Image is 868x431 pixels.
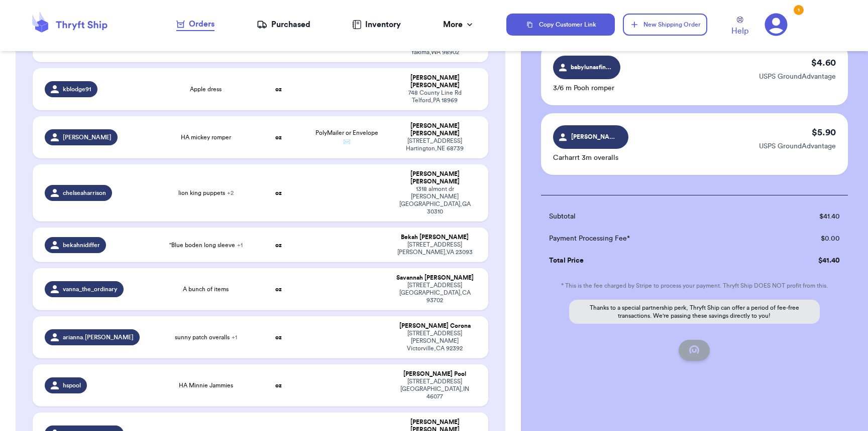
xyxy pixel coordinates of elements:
div: [STREET_ADDRESS][PERSON_NAME] Victorville , CA 92392 [394,330,476,352]
td: $ 41.40 [762,250,848,272]
span: [PERSON_NAME]._ [571,132,619,141]
strong: oz [275,134,282,140]
span: bekahnidiffer [63,241,100,249]
span: kblodge91 [63,85,91,93]
p: USPS GroundAdvantage [759,141,836,151]
span: lion king puppets [178,189,234,197]
td: $ 41.40 [762,205,848,228]
td: Total Price [541,250,762,272]
span: vanna_the_ordinary [63,285,118,293]
span: + 1 [237,242,243,248]
span: chelseaharrison [63,189,106,197]
p: $ 5.90 [812,125,836,139]
p: * This is the fee charged by Stripe to process your payment. Thryft Ship DOES NOT profit from this. [541,282,848,290]
div: Orders [176,18,214,30]
a: Orders [176,18,214,31]
div: [STREET_ADDRESS] [GEOGRAPHIC_DATA] , IN 46077 [394,378,476,400]
div: 748 County Line Rd Telford , PA 18969 [394,89,476,104]
span: Help [731,25,748,37]
strong: oz [275,86,282,92]
div: [PERSON_NAME] [PERSON_NAME] [394,170,476,185]
span: sunny patch overalls [175,333,237,341]
strong: oz [275,334,282,340]
span: HA mickey romper [181,133,231,141]
div: 1318 almont dr [PERSON_NAME] [GEOGRAPHIC_DATA] , GA 30310 [394,185,476,215]
span: Apple dress [190,85,222,93]
span: arianna.[PERSON_NAME] [63,333,134,341]
div: [PERSON_NAME] Pool [394,370,476,378]
strong: oz [275,286,282,292]
td: $ 0.00 [762,228,848,250]
p: 3/6 m Pooh romper [553,83,620,93]
p: Carharrt 3m overalls [553,153,628,163]
div: [STREET_ADDRESS] [PERSON_NAME] , VA 23093 [394,241,476,256]
p: $ 4.60 [811,56,836,70]
span: + 1 [232,334,237,340]
span: babylunasfinds [571,63,612,72]
strong: oz [275,190,282,196]
div: [STREET_ADDRESS] Hartington , NE 68739 [394,137,476,152]
div: [PERSON_NAME] [PERSON_NAME] [394,122,476,137]
span: HA Minnie Jammies [179,381,233,389]
span: + 2 [227,190,234,196]
button: Copy Customer Link [506,14,615,36]
a: Purchased [257,19,310,31]
div: Savannah [PERSON_NAME] [394,274,476,282]
span: [PERSON_NAME] [63,133,112,141]
span: hspool [63,381,81,389]
a: Inventory [352,19,401,31]
div: [PERSON_NAME] [PERSON_NAME] [394,74,476,89]
div: [STREET_ADDRESS] [GEOGRAPHIC_DATA] , CA 93702 [394,282,476,304]
span: "Blue boden long sleeve [169,241,243,249]
button: New Shipping Order [623,14,707,36]
p: USPS GroundAdvantage [759,72,836,82]
a: Help [731,17,748,37]
td: Payment Processing Fee* [541,228,762,250]
td: Subtotal [541,205,762,228]
p: Thanks to a special partnership perk, Thryft Ship can offer a period of fee-free transactions. We... [569,300,820,324]
div: Bekah [PERSON_NAME] [394,234,476,241]
a: 1 [765,13,788,36]
div: 1 [794,5,804,15]
strong: oz [275,382,282,388]
div: More [443,19,475,31]
strong: oz [275,242,282,248]
span: A bunch of items [183,285,229,293]
div: [PERSON_NAME] Corona [394,322,476,330]
span: PolyMailer or Envelope ✉️ [315,130,378,145]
